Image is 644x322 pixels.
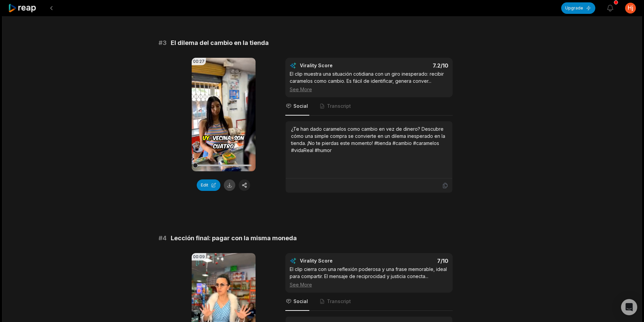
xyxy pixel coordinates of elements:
div: 7 /10 [376,257,448,264]
span: # 3 [159,38,167,48]
div: El clip cierra con una reflexión poderosa y una frase memorable, ideal para compartir. El mensaje... [290,266,448,288]
div: Virality Score [300,62,373,69]
span: Transcript [327,298,351,305]
span: Social [293,103,308,109]
span: Social [293,298,308,305]
video: Your browser does not support mp4 format. [192,58,256,171]
nav: Tabs [285,97,453,116]
button: Upgrade [561,2,595,14]
nav: Tabs [285,293,453,311]
div: El clip muestra una situación cotidiana con un giro inesperado: recibir caramelos como cambio. Es... [290,70,448,93]
div: See More [290,281,448,288]
span: Lección final: pagar con la misma moneda [171,233,297,243]
span: Transcript [327,103,351,109]
div: ¿Te han dado caramelos como cambio en vez de dinero? Descubre cómo una simple compra se convierte... [291,125,447,154]
div: See More [290,86,448,93]
button: Edit [197,179,220,191]
span: # 4 [159,233,167,243]
div: Open Intercom Messenger [621,299,637,315]
div: 7.2 /10 [376,62,448,69]
span: El dilema del cambio en la tienda [171,38,269,48]
div: Virality Score [300,257,373,264]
